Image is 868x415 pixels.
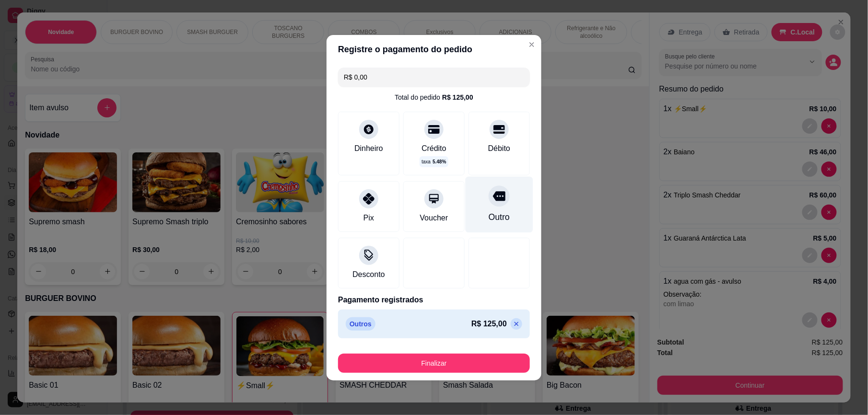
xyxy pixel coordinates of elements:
button: Finalizar [338,354,530,373]
div: R$ 125,00 [442,92,473,102]
p: taxa [422,158,446,165]
div: Crédito [422,143,446,154]
p: Outros [346,317,375,331]
div: Outro [489,211,510,223]
input: Ex.: hambúrguer de cordeiro [344,68,524,87]
div: Dinheiro [354,143,383,154]
span: 5.48 % [433,158,446,165]
div: Voucher [420,212,448,224]
div: Total do pedido [395,92,473,102]
div: Débito [488,143,510,154]
header: Registre o pagamento do pedido [327,35,541,64]
p: R$ 125,00 [471,318,507,330]
p: Pagamento registrados [338,294,530,306]
div: Pix [364,212,374,224]
div: Desconto [352,269,385,280]
button: Close [524,37,540,52]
